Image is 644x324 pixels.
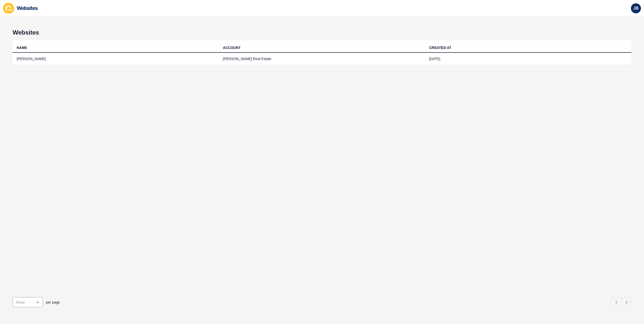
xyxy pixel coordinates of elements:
div: CREATED AT [429,45,451,50]
td: [PERSON_NAME] Real Estate [219,53,425,65]
div: open menu [13,297,43,307]
td: [PERSON_NAME] [13,53,219,65]
div: ACCOUNT [223,45,240,50]
div: NAME [17,45,27,50]
td: [DATE] [425,53,631,65]
span: JB [633,6,638,11]
h1: Websites [13,29,631,36]
span: per page [46,300,60,305]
